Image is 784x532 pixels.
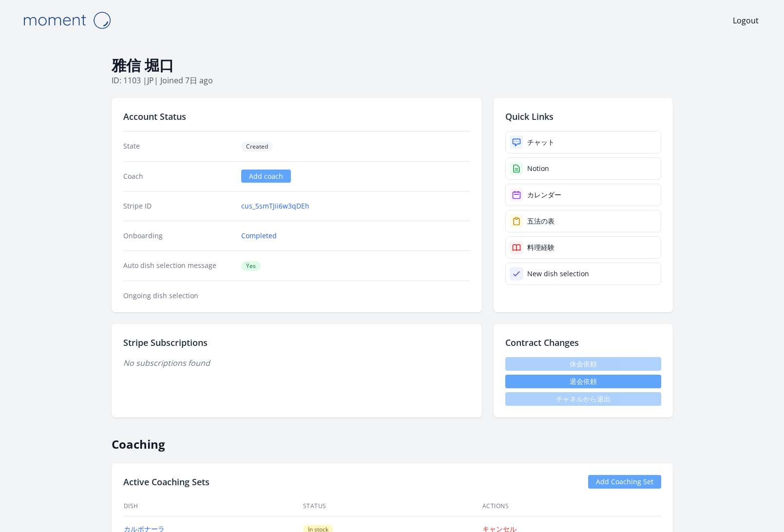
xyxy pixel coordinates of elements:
[588,475,661,489] a: Add Coaching Set
[527,164,549,173] div: Notion
[112,56,673,75] h1: 雅信 堀口
[527,269,589,279] div: New dish selection
[505,157,661,180] a: Notion
[123,291,234,301] dt: Ongoing dish selection
[123,475,210,489] h2: Active Coaching Sets
[123,141,234,152] dt: State
[123,231,234,241] dt: Onboarding
[527,190,561,200] div: カレンダー
[505,131,661,153] a: チャット
[527,243,555,252] div: 料理経験
[505,336,661,349] h2: Contract Changes
[505,236,661,259] a: 料理経験
[241,170,291,183] a: Add coach
[147,75,154,86] span: jp
[505,210,661,232] a: 五法の表
[527,216,555,226] div: 五法の表
[123,201,234,211] dt: Stripe ID
[112,429,673,452] h2: Coaching
[112,75,673,86] p: ID: 1103 | | Joined 7日 ago
[505,392,661,406] span: チャネルから退出
[123,336,470,349] h2: Stripe Subscriptions
[505,110,661,123] h2: Quick Links
[527,137,555,147] div: チャット
[123,110,470,123] h2: Account Status
[18,8,115,33] img: Moment
[505,263,661,285] a: New dish selection
[482,496,661,516] th: Actions
[123,171,234,181] dt: Coach
[123,496,303,516] th: Dish
[303,496,482,516] th: Status
[241,231,277,241] a: Completed
[733,15,759,26] a: Logout
[505,375,661,388] button: 退会依頼
[123,357,470,369] p: No subscriptions found
[123,261,234,271] dt: Auto dish selection message
[505,184,661,206] a: カレンダー
[505,357,661,371] span: 休会依頼
[241,261,261,271] span: Yes
[241,201,309,211] a: cus_SsmTJii6w3qDEh
[241,142,273,152] span: Created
